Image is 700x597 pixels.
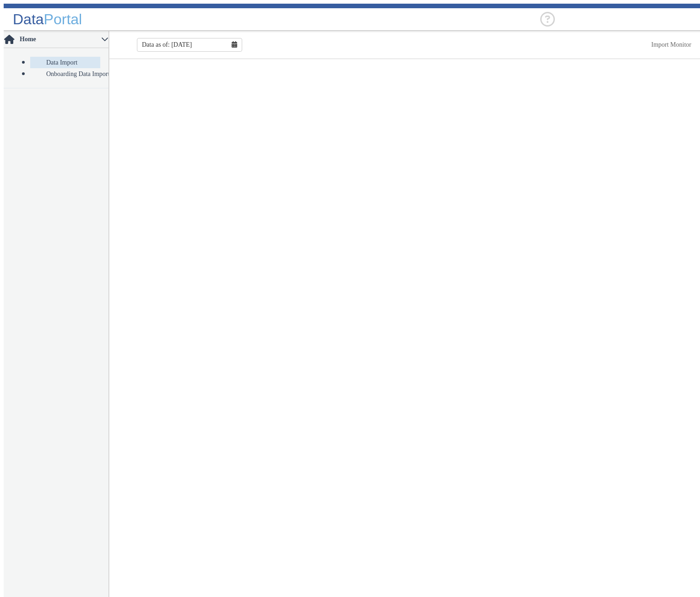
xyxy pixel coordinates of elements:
a: Data Import [30,57,100,68]
span: Portal [44,11,82,27]
p-accordion-content: Home [4,48,109,88]
span: Home [19,36,101,43]
ng-select: null [555,15,692,23]
p-accordion-header: Home [4,31,109,48]
span: Data [13,11,44,27]
a: This is available for Darling Employees only [651,41,692,48]
span: Data as of: [DATE] [142,41,192,49]
div: Help [540,12,555,27]
a: Onboarding Data Import [30,68,100,80]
